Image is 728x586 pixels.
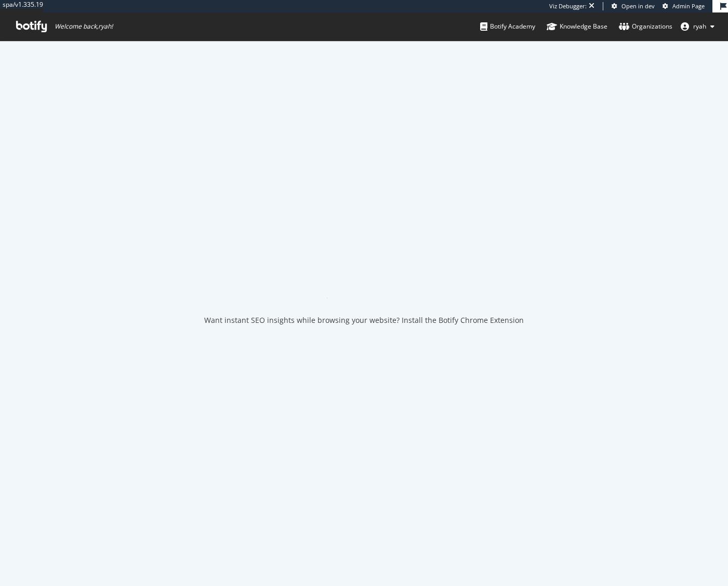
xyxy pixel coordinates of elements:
[480,12,535,41] a: Botify Academy
[549,2,587,10] div: Viz Debugger:
[619,12,672,41] a: Organizations
[619,21,672,32] div: Organizations
[480,21,535,32] div: Botify Academy
[547,21,607,32] div: Knowledge Base
[55,22,113,31] span: Welcome back, ryah !
[693,22,706,31] span: ryah
[547,12,607,41] a: Knowledge Base
[663,2,705,10] a: Admin Page
[612,2,655,10] a: Open in dev
[621,2,655,10] span: Open in dev
[672,2,705,10] span: Admin Page
[672,18,723,35] button: ryah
